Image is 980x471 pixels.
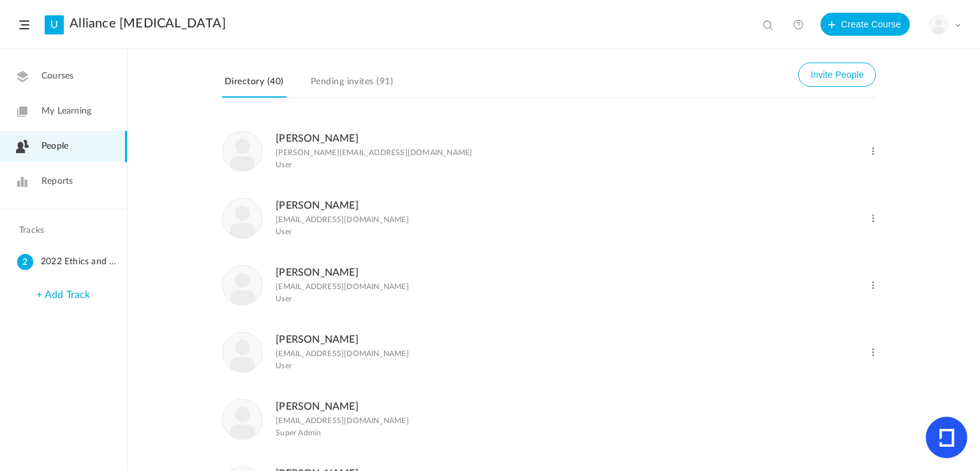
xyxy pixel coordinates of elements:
[223,198,262,238] img: user-image.png
[276,148,472,157] p: [PERSON_NAME][EMAIL_ADDRESS][DOMAIN_NAME]
[820,13,910,36] button: Create Course
[36,290,90,300] a: + Add Track
[276,428,321,437] span: Super Admin
[276,294,292,303] span: User
[41,70,73,83] span: Courses
[222,73,286,98] a: Directory (40)
[19,225,105,236] h4: Tracks
[930,16,947,34] img: user-image.png
[223,265,262,305] img: user-image.png
[276,334,359,345] a: [PERSON_NAME]
[276,133,359,144] a: [PERSON_NAME]
[798,63,876,87] button: Invite People
[276,267,359,278] a: [PERSON_NAME]
[223,400,262,439] img: user-image.png
[276,215,409,224] p: [EMAIL_ADDRESS][DOMAIN_NAME]
[276,361,292,370] span: User
[276,416,409,425] p: [EMAIL_ADDRESS][DOMAIN_NAME]
[45,15,64,34] a: U
[223,131,262,171] img: user-image.png
[308,73,396,98] a: Pending invites (91)
[276,282,409,291] p: [EMAIL_ADDRESS][DOMAIN_NAME]
[276,227,292,236] span: User
[41,140,68,153] span: People
[223,333,262,372] img: user-image.png
[41,254,122,270] span: 2022 Ethics and Mandatory Reporting
[41,175,73,188] span: Reports
[276,200,359,211] a: [PERSON_NAME]
[17,254,33,271] cite: 2
[41,105,91,118] span: My Learning
[70,16,226,31] a: Alliance [MEDICAL_DATA]
[276,349,409,358] p: [EMAIL_ADDRESS][DOMAIN_NAME]
[276,160,292,169] span: User
[276,401,359,412] a: [PERSON_NAME]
